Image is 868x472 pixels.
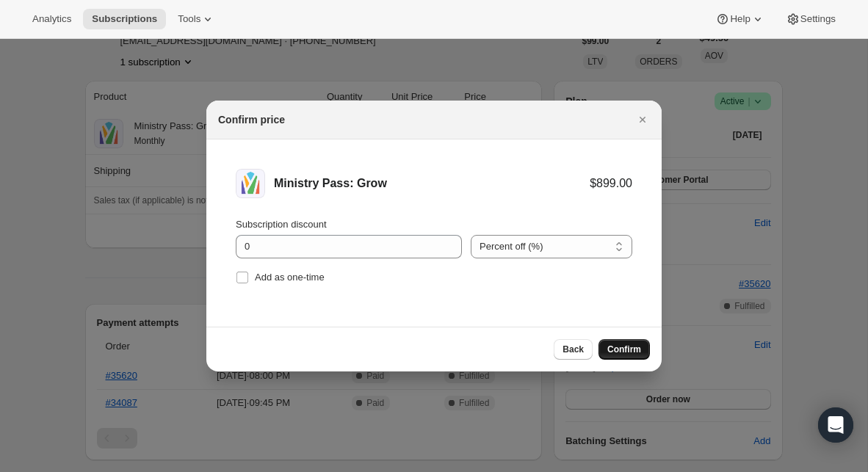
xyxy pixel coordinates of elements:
span: Help [730,13,750,25]
h2: Confirm price [218,112,285,127]
button: Help [706,9,773,29]
div: Open Intercom Messenger [818,407,853,443]
span: Back [563,344,584,355]
span: Subscription discount [236,219,327,230]
span: Settings [800,13,836,25]
span: Tools [178,13,200,25]
button: Analytics [23,9,80,29]
span: Subscriptions [92,13,157,25]
button: Subscriptions [83,9,166,29]
button: Confirm [598,339,650,360]
button: Back [554,339,593,360]
span: Analytics [32,13,71,25]
img: Ministry Pass: Grow [236,169,265,198]
button: Tools [169,9,224,29]
button: Settings [777,9,845,29]
button: Close [632,109,653,130]
div: Ministry Pass: Grow [274,176,590,191]
span: Add as one-time [255,272,325,283]
span: Confirm [607,344,641,355]
div: $899.00 [590,176,632,191]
